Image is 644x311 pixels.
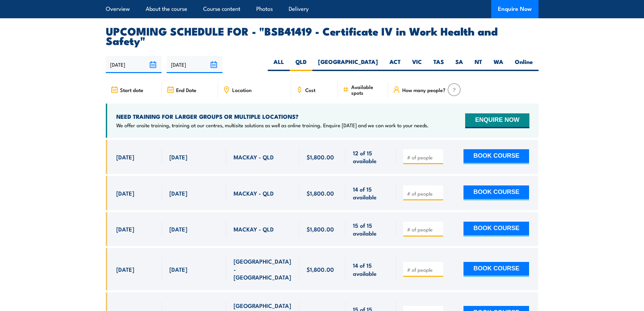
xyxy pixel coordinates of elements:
span: Available spots [351,84,383,95]
span: $1,800.00 [307,265,334,273]
span: 15 of 15 available [353,221,388,237]
span: $1,800.00 [307,153,334,161]
span: [DATE] [169,265,187,273]
span: 14 of 15 available [353,261,388,277]
p: We offer onsite training, training at our centres, multisite solutions as well as online training... [116,122,429,129]
span: Start date [120,87,143,93]
span: MACKAY - QLD [234,189,274,197]
span: $1,800.00 [307,189,334,197]
input: # of people [407,266,441,273]
span: [DATE] [116,225,134,233]
span: [DATE] [116,189,134,197]
span: Cost [305,87,315,93]
span: End Date [176,87,196,93]
label: [GEOGRAPHIC_DATA] [312,58,384,71]
input: To date [167,56,222,73]
span: Location [232,87,252,93]
button: BOOK COURSE [463,222,529,237]
label: ALL [268,58,290,71]
label: SA [450,58,469,71]
label: Online [509,58,539,71]
label: WA [488,58,509,71]
input: # of people [407,154,441,161]
span: MACKAY - QLD [234,225,274,233]
button: BOOK COURSE [463,149,529,164]
label: QLD [290,58,312,71]
span: How many people? [402,87,446,93]
span: [DATE] [169,225,187,233]
input: # of people [407,190,441,197]
input: From date [106,56,162,73]
label: TAS [428,58,450,71]
span: $1,800.00 [307,225,334,233]
span: 12 of 15 available [353,149,388,165]
span: [DATE] [169,189,187,197]
label: NT [469,58,488,71]
span: [GEOGRAPHIC_DATA] - [GEOGRAPHIC_DATA] [234,257,292,281]
button: ENQUIRE NOW [465,113,529,128]
button: BOOK COURSE [463,185,529,200]
span: MACKAY - QLD [234,153,274,161]
span: [DATE] [116,265,134,273]
span: [DATE] [116,153,134,161]
h2: UPCOMING SCHEDULE FOR - "BSB41419 - Certificate IV in Work Health and Safety" [106,26,539,45]
input: # of people [407,226,441,233]
label: ACT [384,58,406,71]
span: 14 of 15 available [353,185,388,201]
button: BOOK COURSE [463,262,529,277]
h4: NEED TRAINING FOR LARGER GROUPS OR MULTIPLE LOCATIONS? [116,113,429,120]
span: [DATE] [169,153,187,161]
label: VIC [406,58,428,71]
